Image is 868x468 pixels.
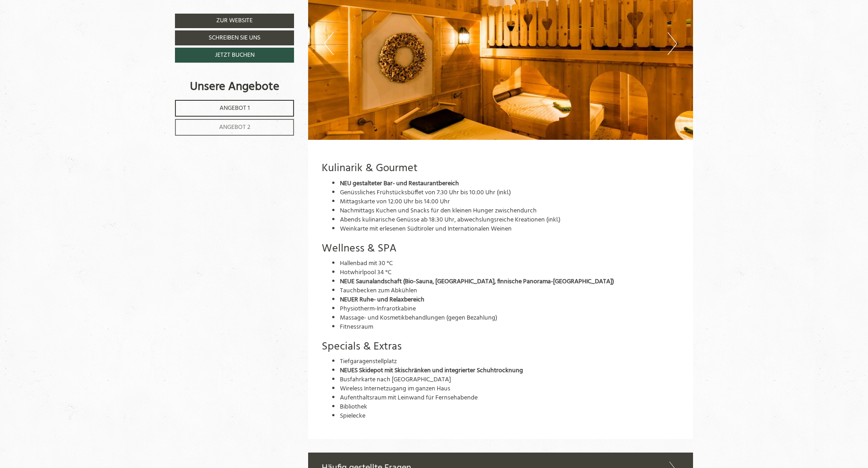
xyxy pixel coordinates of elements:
[340,403,680,412] li: Bibliothek
[340,206,537,216] span: Nachmittags Kuchen und Snacks für den kleinen Hunger zwischendurch
[322,163,680,174] h3: Kulinarik & Gourmet
[7,24,129,49] div: Guten Tag, wie können wir Ihnen helfen?
[165,7,194,21] div: [DATE]
[340,187,511,198] span: Genüssliches Frühstücksbüffet von 7:30 Uhr bis 10:00 Uhr (inkl.)
[340,225,680,234] li: Weinkarte mit erlesenen Südtiroler und Internationalen Weinen
[219,122,250,133] span: Angebot 2
[14,41,125,47] small: 13:11
[175,14,294,28] a: Zur Website
[340,276,614,287] strong: NEUE Saunalandschaft (Bio-Sauna, [GEOGRAPHIC_DATA], finnische Panorama-[GEOGRAPHIC_DATA])
[324,32,334,55] button: Previous
[219,103,250,113] span: Angebot 1
[340,412,680,421] li: Spielecke
[340,259,680,268] li: Hallenbad mit 30 °C
[340,215,560,225] span: Abends kulinarische Genüsse ab 18:30 Uhr, abwechslungsreiche Kreationen (inkl.)
[340,394,680,403] li: Aufenthaltsraum mit Leinwand für Fernsehabende
[309,240,358,255] button: Senden
[340,295,424,305] strong: NEUER Ruhe- und Relaxbereich
[340,384,680,394] li: Wireless Internetzugang im ganzen Haus
[668,32,677,55] button: Next
[340,268,680,277] li: Hotwhirlpool 34 °C
[175,79,294,95] div: Unsere Angebote
[340,357,680,366] li: Tiefgaragenstellplatz
[340,323,680,332] li: Fitnessraum
[340,374,451,385] span: Busfahrkarte nach [GEOGRAPHIC_DATA]
[14,26,125,32] div: Berghotel Ratschings
[340,178,459,189] span: NEU gestalteter Bar- und Restaurantbereich
[322,341,680,353] h3: Specials & Extras
[340,365,523,376] span: NEUES Skidepot mit Skischränken und integrierter Schuhtrocknung
[322,243,680,255] h3: Wellness & SPA
[340,313,497,323] span: Massage- und Kosmetikbehandlungen (gegen Bezahlung)
[340,286,680,296] li: Tauchbecken zum Abkühlen
[175,48,294,63] a: Jetzt buchen
[340,305,680,314] li: Physiotherm-Infrarotkabine
[175,30,294,45] a: Schreiben Sie uns
[340,197,450,207] span: Mittagskarte von 12:00 Uhr bis 14:00 Uhr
